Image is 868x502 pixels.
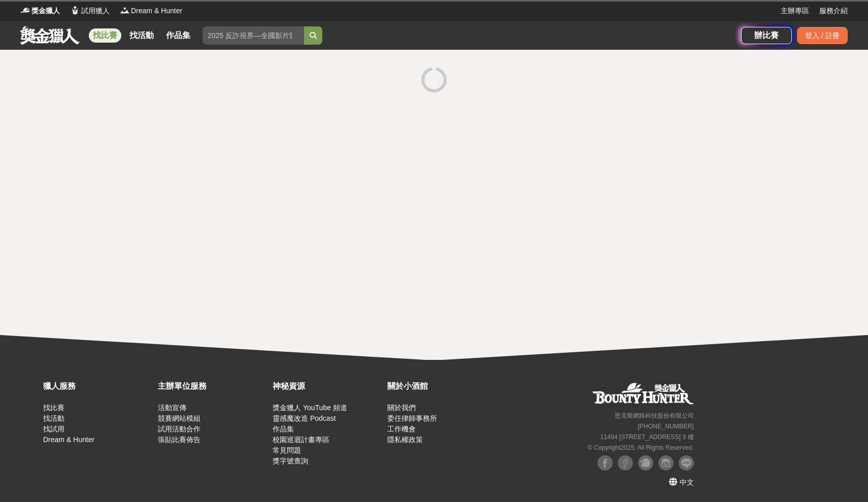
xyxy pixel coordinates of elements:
img: LINE [679,455,694,471]
small: 恩克斯網路科技股份有限公司 [615,412,694,419]
a: 試用活動合作 [158,425,201,433]
a: 辦比賽 [741,27,792,44]
a: 張貼比賽佈告 [158,436,201,444]
a: 常見問題 [273,446,301,454]
div: 神秘資源 [273,380,382,392]
img: Plurk [638,455,653,471]
a: Logo獎金獵人 [20,6,60,16]
img: Facebook [618,455,633,471]
small: © Copyright 2025 . All Rights Reserved. [587,444,693,451]
a: 獎字號查詢 [273,457,308,465]
span: Dream & Hunter [131,6,182,16]
a: 獎金獵人 YouTube 頻道 [273,404,347,412]
img: Facebook [597,455,613,471]
a: 關於我們 [387,404,416,412]
div: 關於小酒館 [387,380,497,392]
a: Logo試用獵人 [70,6,110,16]
img: Logo [70,5,80,15]
a: 找比賽 [43,404,64,412]
div: 獵人服務 [43,380,153,392]
a: 找比賽 [89,28,121,43]
a: 校園巡迴計畫專區 [273,436,329,444]
img: Logo [120,5,130,15]
a: 委任律師事務所 [387,414,437,422]
a: 作品集 [162,28,194,43]
small: 11494 [STREET_ADDRESS] 3 樓 [600,433,693,441]
a: 作品集 [273,425,294,433]
a: 靈感魔改造 Podcast [273,414,336,422]
input: 2025 反詐視界—全國影片競賽 [203,26,304,45]
div: 主辦單位服務 [158,380,268,392]
a: 主辦專區 [781,6,809,16]
a: Dream & Hunter [43,436,94,444]
a: 找活動 [43,414,64,422]
a: 隱私權政策 [387,436,423,444]
a: 找活動 [125,28,158,43]
a: 服務介紹 [819,6,848,16]
a: 工作機會 [387,425,416,433]
span: 中文 [680,478,694,486]
img: Logo [20,5,30,15]
a: 活動宣傳 [158,404,186,412]
img: Instagram [658,455,674,471]
a: 競賽網站模組 [158,414,201,422]
div: 登入 / 註冊 [797,27,848,44]
a: LogoDream & Hunter [120,6,182,16]
small: [PHONE_NUMBER] [638,423,693,430]
a: 找試用 [43,425,64,433]
span: 試用獵人 [81,6,110,16]
span: 獎金獵人 [31,6,60,16]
